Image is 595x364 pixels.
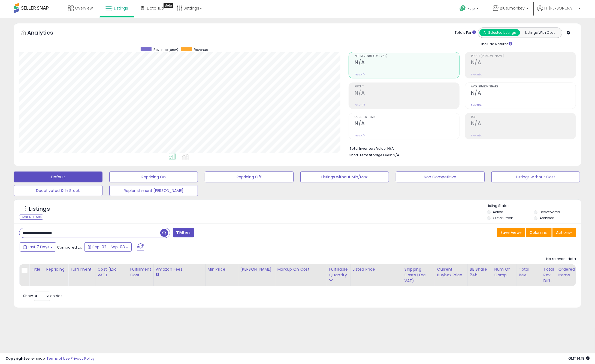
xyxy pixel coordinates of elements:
[355,55,459,58] span: Net Revenue (Exc. VAT)
[393,152,399,158] span: N/A
[497,228,525,237] button: Save View
[467,6,475,11] span: Help
[32,267,41,272] div: Title
[526,228,552,237] button: Columns
[23,293,62,298] span: Show: entries
[19,215,43,220] div: Clear All Filters
[470,267,490,278] div: BB Share 24h.
[57,245,82,250] span: Compared to:
[455,30,476,35] div: Totals For
[471,59,576,67] h2: N/A
[46,267,66,272] div: Repricing
[404,267,433,284] div: Shipping Costs (Exc. VAT)
[114,5,128,11] span: Listings
[71,267,93,272] div: Fulfillment
[540,210,560,214] label: Deactivated
[520,29,560,36] button: Listings With Cost
[543,267,554,284] div: Total Rev. Diff.
[471,116,576,119] span: ROI
[493,216,513,220] label: Out of Stock
[537,5,581,18] a: Hi [PERSON_NAME]
[474,41,519,47] div: Include Returns
[471,73,482,76] small: Prev: N/A
[164,3,173,8] div: Tooltip anchor
[491,172,580,182] button: Listings without Cost
[147,5,164,11] span: DataHub
[494,267,514,278] div: Num of Comp.
[471,55,576,58] span: Profit [PERSON_NAME]
[20,242,56,252] button: Last 7 Days
[98,267,126,278] div: Cost (Exc. VAT)
[109,185,198,196] button: Replenishment [PERSON_NAME]
[540,216,555,220] label: Archived
[29,205,50,213] h5: Listings
[130,267,151,278] div: Fulfillment Cost
[205,172,294,182] button: Repricing Off
[355,103,365,107] small: Prev: N/A
[355,120,459,128] h2: N/A
[558,267,578,278] div: Ordered Items
[75,5,93,11] span: Overview
[487,203,581,209] p: Listing States:
[471,85,576,88] span: Avg. Buybox Share
[349,153,392,157] b: Short Term Storage Fees:
[240,267,273,272] div: [PERSON_NAME]
[396,172,485,182] button: Non Competitive
[355,134,365,137] small: Prev: N/A
[349,146,386,151] b: Total Inventory Value:
[530,230,547,235] span: Columns
[355,90,459,97] h2: N/A
[194,47,208,52] span: Revenue
[519,267,539,278] div: Total Rev.
[493,210,503,214] label: Active
[552,228,576,237] button: Actions
[109,172,198,182] button: Repricing On
[544,5,577,11] span: Hi [PERSON_NAME]
[353,267,400,272] div: Listed Price
[479,29,520,36] button: All Selected Listings
[156,267,203,272] div: Amazon Fees
[471,103,482,107] small: Prev: N/A
[277,267,325,272] div: Markup on Cost
[28,244,49,250] span: Last 7 Days
[546,256,576,262] div: No relevant data
[355,85,459,88] span: Profit
[355,59,459,67] h2: N/A
[27,29,64,38] h5: Analytics
[471,120,576,128] h2: N/A
[471,134,482,137] small: Prev: N/A
[459,5,466,12] i: Get Help
[208,267,236,272] div: Min Price
[500,5,525,11] span: Blue.monkey
[329,267,348,278] div: Fulfillable Quantity
[275,264,327,286] th: The percentage added to the cost of goods (COGS) that forms the calculator for Min & Max prices.
[355,116,459,119] span: Ordered Items
[84,242,132,252] button: Sep-02 - Sep-08
[471,90,576,97] h2: N/A
[455,1,484,18] a: Help
[355,73,365,76] small: Prev: N/A
[153,47,178,52] span: Revenue (prev)
[349,145,572,151] li: N/A
[92,244,125,250] span: Sep-02 - Sep-08
[156,272,159,277] small: Amazon Fees.
[14,172,102,182] button: Default
[437,267,465,278] div: Current Buybox Price
[14,185,102,196] button: Deactivated & In Stock
[173,228,194,237] button: Filters
[300,172,389,182] button: Listings without Min/Max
